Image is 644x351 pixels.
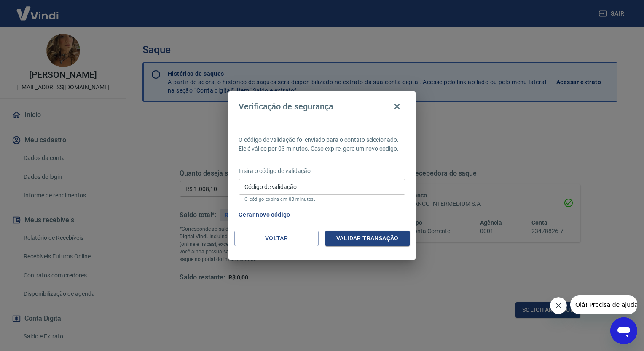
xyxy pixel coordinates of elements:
p: O código expira em 03 minutos. [244,197,400,202]
span: Olá! Precisa de ajuda? [5,6,71,13]
iframe: Fechar mensagem [550,297,567,314]
h4: Verificação de segurança [239,101,333,112]
button: Gerar novo código [235,207,294,223]
p: Insira o código de validação [239,167,405,175]
button: Voltar [234,231,319,246]
p: O código de validação foi enviado para o contato selecionado. Ele é válido por 03 minutos. Caso e... [239,136,405,153]
iframe: Botão para abrir a janela de mensagens [610,317,637,344]
iframe: Mensagem da empresa [570,295,637,314]
button: Validar transação [325,231,410,246]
